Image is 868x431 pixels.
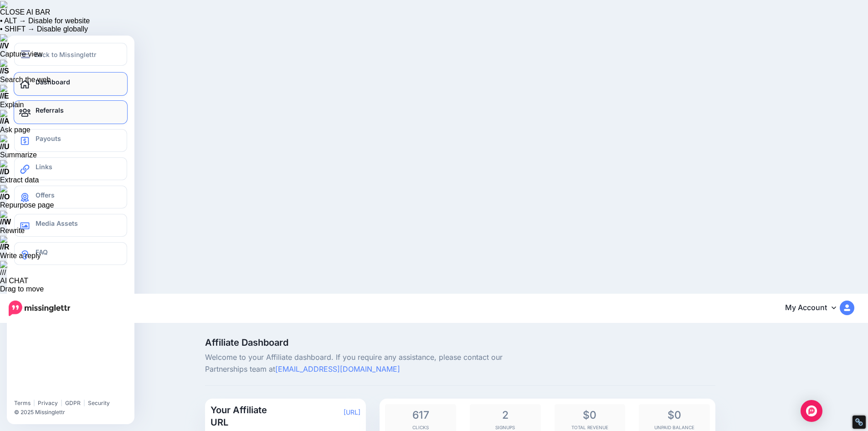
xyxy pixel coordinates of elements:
[205,338,541,347] span: Affiliate Dashboard
[14,400,31,406] a: Terms
[14,386,83,395] iframe: Twitter Follow Button
[33,400,35,406] span: |
[275,364,400,374] a: [EMAIL_ADDRESS][DOMAIN_NAME]
[38,400,58,406] a: Privacy
[776,297,854,319] a: My Account
[9,301,70,316] img: Missinglettr
[61,400,62,406] span: |
[88,400,110,406] a: Security
[65,400,81,406] a: GDPR
[344,408,360,416] a: [URL]
[801,400,822,422] div: Open Intercom Messenger
[855,418,863,426] div: Restore Info Box &#10;&#10;NoFollow Info:&#10; META-Robots NoFollow: &#09;true&#10; META-Robots N...
[83,400,85,406] span: |
[559,409,621,421] span: $0
[14,408,133,417] li: © 2025 Missinglettr
[205,352,541,375] p: Welcome to your Affiliate dashboard. If you require any assistance, please contact our Partnershi...
[474,409,536,421] span: 2
[390,409,452,421] span: 617
[643,409,705,421] span: $0
[211,404,286,429] h3: Your Affiliate URL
